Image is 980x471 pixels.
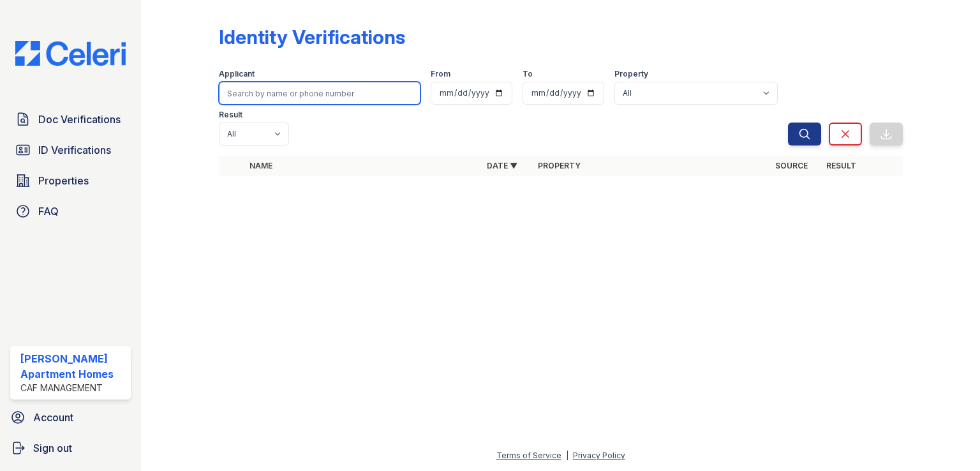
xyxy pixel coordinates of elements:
[33,440,72,456] span: Sign out
[775,161,808,170] a: Source
[566,451,568,460] div: |
[219,110,242,120] label: Result
[10,107,131,132] a: Doc Verifications
[219,82,420,105] input: Search by name or phone number
[38,204,59,219] span: FAQ
[538,161,581,170] a: Property
[219,69,255,79] label: Applicant
[249,161,272,170] a: Name
[38,142,111,158] span: ID Verifications
[496,451,561,460] a: Terms of Service
[5,405,136,430] a: Account
[826,161,856,170] a: Result
[5,435,136,461] a: Sign out
[10,137,131,163] a: ID Verifications
[38,112,121,127] span: Doc Verifications
[38,173,89,188] span: Properties
[20,351,126,382] div: [PERSON_NAME] Apartment Homes
[10,168,131,193] a: Properties
[487,161,517,170] a: Date ▼
[573,451,625,460] a: Privacy Policy
[33,410,73,425] span: Account
[5,41,136,66] img: CE_Logo_Blue-a8612792a0a2168367f1c8372b55b34899dd931a85d93a1a3d3e32e68fde9ad4.png
[523,69,533,79] label: To
[10,198,131,224] a: FAQ
[20,382,126,394] div: CAF Management
[431,69,450,79] label: From
[219,26,405,49] div: Identity Verifications
[614,69,648,79] label: Property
